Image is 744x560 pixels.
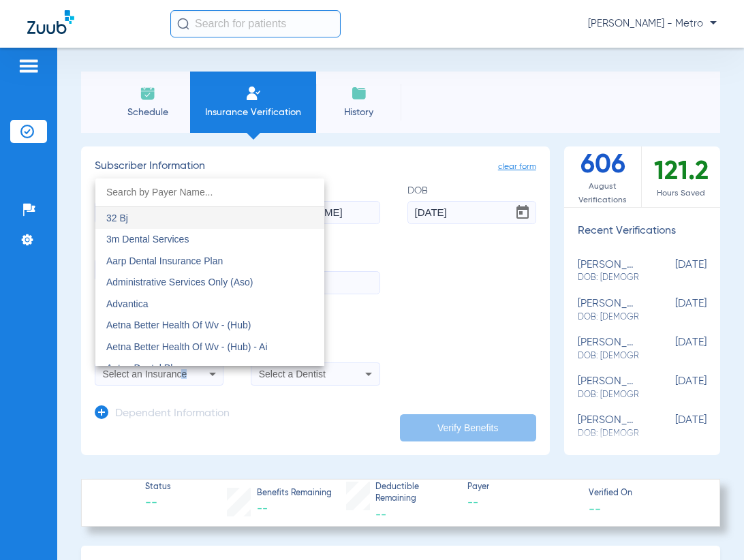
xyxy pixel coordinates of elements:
span: Advantica [106,298,148,309]
input: dropdown search [95,178,324,206]
span: Administrative Services Only (Aso) [106,277,253,287]
span: Aarp Dental Insurance Plan [106,255,223,266]
span: 32 Bj [106,213,128,223]
span: Aetna Dental Plans [106,362,188,373]
span: Aetna Better Health Of Wv - (Hub) - Ai [106,341,268,352]
iframe: Chat Widget [676,495,744,560]
span: Aetna Better Health Of Wv - (Hub) [106,320,251,330]
span: 3m Dental Services [106,234,189,245]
